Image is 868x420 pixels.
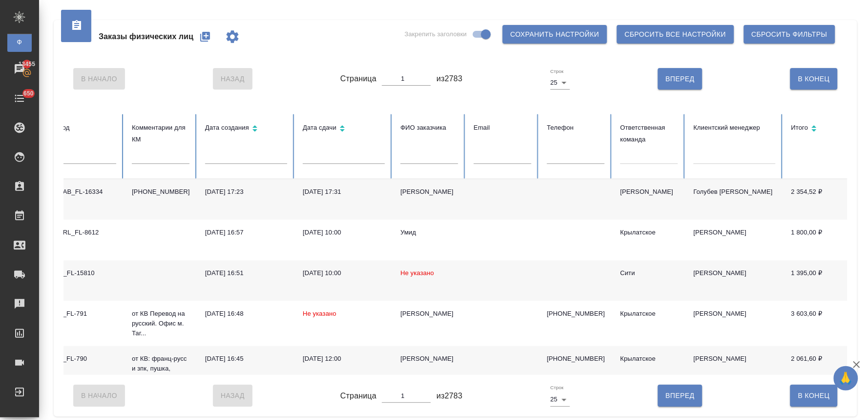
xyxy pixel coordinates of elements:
div: [PERSON_NAME] [401,309,458,319]
td: [PERSON_NAME] [686,301,783,346]
button: Создать [193,25,217,48]
div: [PERSON_NAME] [620,187,678,197]
td: 2 354,52 ₽ [783,179,857,220]
a: Ф [7,32,32,52]
a: 13455 [2,57,37,81]
div: Крылатское [620,309,678,319]
div: [PERSON_NAME] [401,354,458,364]
label: Строк [550,69,564,74]
td: [PERSON_NAME] [686,260,783,301]
div: Сортировка [791,122,849,136]
div: [DATE] 16:48 [205,309,287,319]
div: Комментарии для КМ [132,122,190,145]
div: Телефон [547,122,605,134]
label: Строк [550,386,564,391]
div: [DATE] 16:45 [205,354,287,364]
button: Сбросить все настройки [617,25,734,44]
div: V_FL-791 [59,309,116,319]
div: [PERSON_NAME] [401,187,458,197]
div: 25 [550,393,570,406]
span: Сбросить фильтры [752,28,827,41]
span: 13455 [13,59,41,69]
span: В Конец [798,73,830,85]
td: 1 395,00 ₽ [783,260,857,301]
td: 3 603,60 ₽ [783,301,857,346]
button: Сохранить настройки [503,25,607,44]
div: Сити [620,268,678,278]
span: из 2783 [437,390,463,402]
td: Голубев [PERSON_NAME] [686,179,783,220]
button: Сбросить фильтры [744,25,835,44]
span: Не указано [303,310,337,317]
button: В Конец [790,385,838,406]
div: V_FL-790 [59,354,116,364]
div: Email [474,122,531,134]
div: [DATE] 10:00 [303,228,385,237]
div: BAB_FL-16334 [59,187,116,197]
button: В Конец [790,68,838,90]
div: [DATE] 12:00 [303,354,385,364]
p: [PHONE_NUMBER] [547,309,605,319]
div: 25 [550,76,570,90]
td: [PERSON_NAME] [686,346,783,391]
p: от КВ Перевод на русский. Офис м. Таг... [132,309,190,338]
span: 650 [18,89,40,98]
span: Вперед [666,73,695,85]
div: [DATE] 10:00 [303,268,385,278]
button: Вперед [658,68,702,90]
div: [DATE] 17:31 [303,187,385,197]
td: 1 800,00 ₽ [783,220,857,260]
p: от КВ: франц-русс и зпк, пушка, расче... [132,354,190,383]
a: 650 [2,86,37,111]
p: [PHONE_NUMBER] [547,354,605,364]
div: Крылатское [620,354,678,364]
span: Заказы физических лиц [99,31,193,43]
div: Сортировка [205,122,287,136]
span: Страница [340,73,377,85]
div: [DATE] 16:51 [205,268,287,278]
span: Сбросить все настройки [625,28,726,41]
span: 🙏 [838,368,854,389]
div: Код [59,122,116,134]
div: Сортировка [303,122,385,136]
td: [PERSON_NAME] [686,220,783,260]
div: [DATE] 16:57 [205,228,287,237]
div: KRL_FL-8612 [59,228,116,237]
span: В Конец [798,390,830,402]
span: Страница [340,390,377,402]
div: Ответственная команда [620,122,678,145]
span: Сохранить настройки [510,28,599,41]
div: C_FL-15810 [59,268,116,278]
div: Крылатское [620,228,678,237]
td: 2 061,60 ₽ [783,346,857,391]
span: Закрепить заголовки [404,29,467,39]
span: Не указано [401,269,434,277]
span: из 2783 [437,73,463,85]
span: Вперед [666,390,695,402]
div: Умид [401,228,458,237]
span: Ф [12,37,27,47]
p: [PHONE_NUMBER] [132,187,190,197]
button: Вперед [658,385,702,406]
div: ФИО заказчика [401,122,458,134]
div: [DATE] 17:23 [205,187,287,197]
button: 🙏 [834,366,858,391]
div: Клиентский менеджер [694,122,776,134]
